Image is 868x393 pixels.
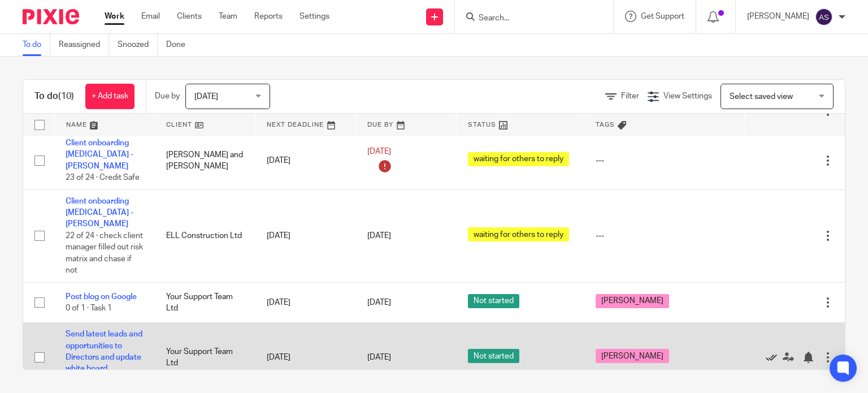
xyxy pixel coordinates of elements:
[66,232,143,275] span: 22 of 24 · check client manager filled out risk matrix and chase if not
[255,282,356,322] td: [DATE]
[155,132,255,190] td: [PERSON_NAME] and [PERSON_NAME]
[118,34,158,56] a: Snoozed
[141,11,160,22] a: Email
[596,349,669,363] span: [PERSON_NAME]
[730,93,793,101] span: Select saved view
[468,294,519,308] span: Not started
[468,152,569,166] span: waiting for others to reply
[66,174,140,182] span: 23 of 24 · Credit Safe
[255,189,356,282] td: [DATE]
[367,148,391,156] span: [DATE]
[155,323,255,392] td: Your Support Team Ltd
[66,197,133,228] a: Client onboarding [MEDICAL_DATA] - [PERSON_NAME]
[300,11,329,22] a: Settings
[596,122,615,128] span: Tags
[66,304,112,312] span: 0 of 1 · Task 1
[105,11,124,22] a: Work
[66,293,137,301] a: Post blog on Google
[155,189,255,282] td: ELL Construction Ltd
[66,330,142,373] a: Send latest leads and opportunities to Directors and update white board
[59,34,109,56] a: Reassigned
[85,84,134,109] a: + Add task
[367,353,391,361] span: [DATE]
[66,139,133,170] a: Client onboarding [MEDICAL_DATA] - [PERSON_NAME]
[478,14,579,24] input: Search
[155,90,180,102] p: Due by
[596,294,669,308] span: [PERSON_NAME]
[194,93,218,101] span: [DATE]
[815,8,833,26] img: svg%3E
[219,11,237,22] a: Team
[663,92,712,100] span: View Settings
[23,9,79,24] img: Pixie
[641,12,684,20] span: Get Support
[255,323,356,392] td: [DATE]
[468,349,519,363] span: Not started
[58,92,74,101] span: (10)
[254,11,283,22] a: Reports
[596,230,734,241] div: ---
[155,282,255,322] td: Your Support Team Ltd
[468,227,569,241] span: waiting for others to reply
[596,155,734,166] div: ---
[255,132,356,190] td: [DATE]
[367,299,391,306] span: [DATE]
[166,34,194,56] a: Done
[621,92,639,100] span: Filter
[177,11,202,22] a: Clients
[367,232,391,240] span: [DATE]
[23,34,50,56] a: To do
[747,11,809,22] p: [PERSON_NAME]
[766,352,783,363] a: Mark as done
[34,90,74,102] h1: To do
